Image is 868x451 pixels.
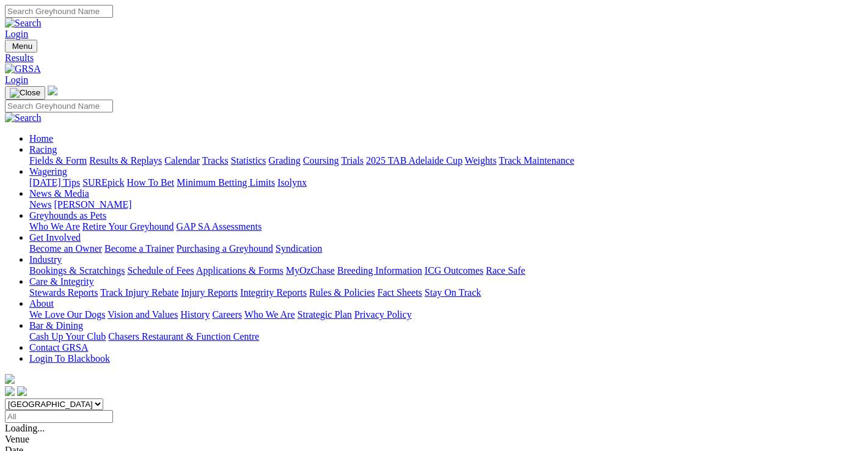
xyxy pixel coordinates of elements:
img: logo-grsa-white.png [48,86,57,95]
a: We Love Our Dogs [29,309,105,320]
a: How To Bet [127,177,175,188]
a: Racing [29,144,57,155]
a: History [180,309,210,320]
a: Trials [341,155,363,166]
button: Toggle navigation [5,40,37,53]
a: Get Involved [29,232,81,243]
a: SUREpick [82,177,124,188]
button: Toggle navigation [5,86,45,100]
a: Contact GRSA [29,342,88,353]
a: Industry [29,254,62,265]
a: Care & Integrity [29,276,94,287]
a: [PERSON_NAME] [54,199,131,210]
a: Become an Owner [29,243,102,254]
div: Greyhounds as Pets [29,221,863,232]
a: About [29,298,54,309]
a: Login [5,29,28,39]
a: Integrity Reports [240,287,307,298]
a: Greyhounds as Pets [29,210,106,221]
span: Loading... [5,423,45,433]
img: Close [10,88,40,98]
div: Care & Integrity [29,287,863,298]
div: About [29,309,863,320]
input: Search [5,100,113,112]
a: Bookings & Scratchings [29,265,125,276]
a: Weights [465,155,497,166]
a: Race Safe [486,265,525,276]
a: Chasers Restaurant & Function Centre [108,331,259,342]
a: Fact Sheets [377,287,422,298]
a: Retire Your Greyhound [82,221,174,232]
a: Coursing [303,155,339,166]
a: Syndication [275,243,322,254]
a: Stewards Reports [29,287,98,298]
a: GAP SA Assessments [177,221,262,232]
input: Search [5,5,113,18]
a: News [29,199,51,210]
a: Fields & Form [29,155,87,166]
a: Purchasing a Greyhound [177,243,273,254]
input: Select date [5,410,113,423]
div: Bar & Dining [29,331,863,342]
a: Track Injury Rebate [100,287,178,298]
a: Minimum Betting Limits [177,177,275,188]
a: Who We Are [244,309,295,320]
div: Racing [29,155,863,166]
a: MyOzChase [286,265,335,276]
a: Grading [269,155,301,166]
a: ICG Outcomes [425,265,483,276]
img: facebook.svg [5,386,15,396]
a: Vision and Values [108,309,178,320]
a: Login To Blackbook [29,353,110,364]
a: News & Media [29,188,89,199]
span: Menu [12,42,32,51]
a: Injury Reports [181,287,238,298]
div: Wagering [29,177,863,188]
a: Schedule of Fees [127,265,194,276]
img: twitter.svg [17,386,27,396]
a: Login [5,75,28,85]
a: Results & Replays [89,155,162,166]
a: Who We Are [29,221,80,232]
img: logo-grsa-white.png [5,374,15,384]
a: Careers [212,309,242,320]
a: Tracks [202,155,228,166]
a: Statistics [231,155,266,166]
div: Venue [5,434,863,445]
div: Industry [29,265,863,276]
a: [DATE] Tips [29,177,80,188]
div: Get Involved [29,243,863,254]
a: Calendar [164,155,200,166]
a: Isolynx [277,177,307,188]
img: Search [5,112,42,123]
a: Wagering [29,166,67,177]
a: Applications & Forms [196,265,283,276]
a: Bar & Dining [29,320,83,331]
a: Stay On Track [425,287,481,298]
a: Track Maintenance [499,155,574,166]
a: 2025 TAB Adelaide Cup [366,155,462,166]
a: Results [5,53,863,64]
a: Breeding Information [337,265,422,276]
a: Become a Trainer [104,243,174,254]
img: GRSA [5,64,41,75]
a: Home [29,133,53,144]
div: News & Media [29,199,863,210]
img: Search [5,18,42,29]
a: Cash Up Your Club [29,331,106,342]
a: Strategic Plan [297,309,352,320]
a: Rules & Policies [309,287,375,298]
a: Privacy Policy [354,309,412,320]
